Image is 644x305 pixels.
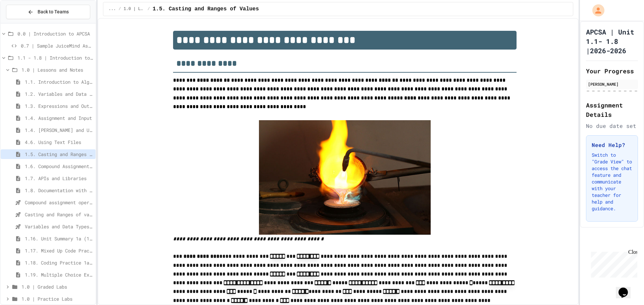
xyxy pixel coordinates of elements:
span: 4.6. Using Text Files [25,139,93,146]
span: 1.17. Mixed Up Code Practice 1.1-1.6 [25,247,93,254]
span: 1.0 | Graded Labs [21,283,93,290]
span: ... [109,6,116,12]
iframe: chat widget [588,249,637,278]
div: [PERSON_NAME] [588,81,636,87]
span: 1.4. Assignment and Input [25,115,93,122]
h3: Need Help? [592,141,632,149]
button: Back to Teams [6,5,90,19]
span: 1.3. Expressions and Output [New] [25,102,93,109]
div: My Account [585,3,606,18]
span: 1.18. Coding Practice 1a (1.1-1.6) [25,259,93,266]
span: Compound assignment operators - Quiz [25,199,93,206]
span: 1.0 | Lessons and Notes [124,6,145,12]
span: 1.2. Variables and Data Types [25,90,93,97]
iframe: chat widget [616,278,637,298]
span: 1.4. [PERSON_NAME] and User Input [25,127,93,134]
span: 0.7 | Sample JuiceMind Assignment - [GEOGRAPHIC_DATA] [21,42,93,49]
span: 1.0 | Practice Labs [21,295,93,302]
span: 1.0 | Lessons and Notes [21,66,93,73]
span: 1.8. Documentation with Comments and Preconditions [25,187,93,194]
span: / [148,6,150,12]
span: 1.5. Casting and Ranges of Values [153,5,259,13]
span: 1.19. Multiple Choice Exercises for Unit 1a (1.1-1.6) [25,271,93,278]
span: Casting and Ranges of variables - Quiz [25,211,93,218]
span: 1.5. Casting and Ranges of Values [25,151,93,158]
span: 1.1. Introduction to Algorithms, Programming, and Compilers [25,78,93,85]
span: 0.0 | Introduction to APCSA [17,30,93,37]
h2: Assignment Details [586,100,638,119]
div: Chat with us now!Close [3,3,46,43]
h2: Your Progress [586,66,638,76]
span: 1.7. APIs and Libraries [25,175,93,182]
span: 1.6. Compound Assignment Operators [25,163,93,170]
h1: APCSA | Unit 1.1- 1.8 |2026-2026 [586,27,638,55]
span: 1.16. Unit Summary 1a (1.1-1.6) [25,235,93,242]
span: / [118,6,121,12]
span: 1.1 - 1.8 | Introduction to Java [17,54,93,61]
span: Variables and Data Types - Quiz [25,223,93,230]
p: Switch to "Grade View" to access the chat feature and communicate with your teacher for help and ... [592,152,632,212]
span: Back to Teams [38,8,69,15]
div: No due date set [586,122,638,130]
